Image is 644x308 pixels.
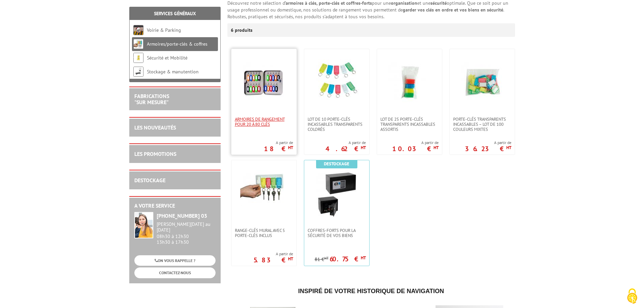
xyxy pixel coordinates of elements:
a: Coffres-forts pour la sécurité de vos biens [304,228,369,238]
img: Voirie & Parking [133,25,143,35]
p: 36.23 € [465,147,511,151]
sup: HT [361,145,366,150]
p: 5.83 € [253,258,293,262]
span: Lot de 10 porte-clés incassables transparents colorés [308,117,366,132]
img: Lot de 25 porte-clés transparents incassables assortis [386,59,433,106]
img: widget-service.jpg [134,212,153,238]
img: Coffres-forts pour la sécurité de vos biens [313,170,360,218]
span: A partir de [392,140,439,145]
sup: HT [324,256,329,260]
a: FABRICATIONS"Sur Mesure" [134,93,169,105]
a: Armoires/porte-clés & coffres forts [133,41,207,61]
a: CONTACTEZ-NOUS [134,267,216,278]
a: Services Généraux [154,10,196,17]
p: 81 € [315,257,329,262]
button: Cookies (fenêtre modale) [620,285,644,308]
img: Armoires/porte-clés & coffres forts [133,39,143,49]
p: 18 € [264,147,293,151]
p: 4.62 € [326,147,366,151]
b: Destockage [324,161,349,167]
img: Cookies (fenêtre modale) [624,288,641,305]
strong: [PHONE_NUMBER] 03 [157,212,207,219]
div: [PERSON_NAME][DATE] au [DATE] [157,221,216,233]
sup: HT [288,145,293,150]
img: Stockage & manutention [133,67,143,77]
div: 08h30 à 12h30 13h30 à 17h30 [157,221,216,245]
a: Voirie & Parking [147,27,181,33]
img: Porte-clés transparents incassables – Lot de 100 couleurs mixtes [459,59,506,106]
a: Sécurité et Mobilité [147,55,187,61]
span: A partir de [253,251,293,257]
a: Range-clés mural avec 5 porte-clés inclus [231,228,296,238]
p: 10.03 € [392,147,439,151]
span: A partir de [264,140,293,145]
sup: HT [361,255,366,261]
a: Armoires de rangement pour 20 à 80 clés [231,117,296,127]
a: LES NOUVEAUTÉS [134,124,176,131]
span: Range-clés mural avec 5 porte-clés inclus [235,228,293,238]
img: Range-clés mural avec 5 porte-clés inclus [240,170,288,206]
span: Porte-clés transparents incassables – Lot de 100 couleurs mixtes [453,117,511,132]
p: 60.75 € [330,257,366,261]
p: 6 produits [231,23,256,37]
img: Lot de 10 porte-clés incassables transparents colorés [313,59,360,106]
sup: HT [434,145,439,150]
span: Inspiré de votre historique de navigation [298,288,444,294]
a: Stockage & manutention [147,69,199,75]
span: Lot de 25 porte-clés transparents incassables assortis [380,117,439,132]
span: Armoires de rangement pour 20 à 80 clés [235,117,293,127]
sup: HT [288,256,293,262]
a: LES PROMOTIONS [134,150,176,157]
span: A partir de [326,140,366,145]
span: A partir de [465,140,511,145]
sup: HT [506,145,511,150]
a: Lot de 10 porte-clés incassables transparents colorés [304,117,369,132]
a: Porte-clés transparents incassables – Lot de 100 couleurs mixtes [450,117,515,132]
span: Coffres-forts pour la sécurité de vos biens [308,228,366,238]
a: DESTOCKAGE [134,177,165,184]
strong: garder vos clés en ordre et vos biens en sécurité [403,7,503,13]
img: Armoires de rangement pour 20 à 80 clés [240,59,288,106]
h2: A votre service [134,203,216,209]
a: Lot de 25 porte-clés transparents incassables assortis [377,117,442,132]
a: ON VOUS RAPPELLE ? [134,255,216,266]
